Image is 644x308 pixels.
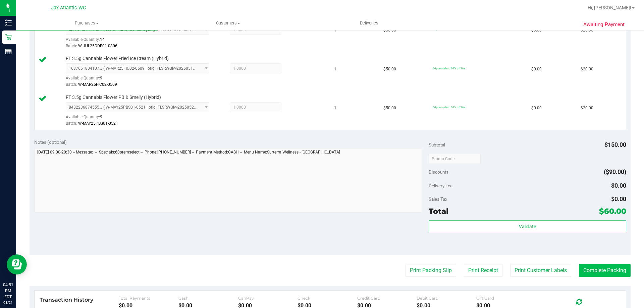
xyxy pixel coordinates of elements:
span: Purchases [16,20,157,26]
button: Print Packing Slip [406,264,456,277]
span: ($90.00) [604,168,626,175]
span: 60premselect: 60% off line [433,106,465,109]
inline-svg: Retail [5,34,12,41]
button: Print Receipt [464,264,502,277]
span: Discounts [429,166,448,178]
span: 60premselect: 60% off line [433,67,465,70]
span: $150.00 [604,141,626,148]
span: Awaiting Payment [583,21,625,28]
p: 04:51 PM EDT [3,282,13,300]
button: Validate [429,220,626,232]
span: Sales Tax [429,196,447,202]
input: Promo Code [429,154,481,164]
span: Delivery Fee [429,183,452,188]
iframe: Resource center [7,254,27,274]
inline-svg: Inventory [5,19,12,26]
span: $20.00 [581,105,593,111]
div: Available Quantity: [66,112,217,125]
span: Jax Atlantic WC [51,5,86,11]
span: 1 [334,66,336,72]
a: Customers [157,16,299,30]
span: FT 3.5g Cannabis Flower PB & Smelly (Hybrid) [66,94,161,101]
span: W-MAY25PBS01-0521 [78,121,118,126]
span: $50.00 [383,105,396,111]
span: Hi, [PERSON_NAME]! [588,5,631,10]
span: $20.00 [581,66,593,72]
button: Print Customer Labels [510,264,571,277]
div: Check [298,296,357,301]
span: Notes (optional) [34,139,67,145]
a: Deliveries [299,16,440,30]
span: $0.00 [531,66,542,72]
span: Customers [158,20,298,26]
span: Batch: [66,44,77,48]
span: Deliveries [351,20,387,26]
div: CanPay [238,296,298,301]
span: 14 [100,37,105,42]
div: Available Quantity: [66,35,217,48]
div: Credit Card [357,296,417,301]
span: $0.00 [611,195,626,202]
div: Cash [178,296,238,301]
inline-svg: Reports [5,48,12,55]
div: Gift Card [476,296,536,301]
span: Validate [519,224,536,229]
a: Purchases [16,16,157,30]
span: Subtotal [429,142,445,147]
span: Total [429,206,448,216]
span: FT 3.5g Cannabis Flower Fried Ice Cream (Hybrid) [66,55,169,62]
div: Available Quantity: [66,73,217,86]
span: 9 [100,115,102,119]
div: Total Payments [119,296,178,301]
p: 08/21 [3,300,13,305]
span: W-MAR25FIC02-0509 [78,82,117,87]
span: $50.00 [383,66,396,72]
span: 9 [100,76,102,80]
span: Batch: [66,121,77,126]
span: Batch: [66,82,77,87]
button: Complete Packing [579,264,631,277]
span: $60.00 [599,206,626,216]
span: $0.00 [531,105,542,111]
span: $0.00 [611,182,626,189]
span: W-JUL25DDF01-0806 [78,44,117,48]
div: Debit Card [417,296,476,301]
span: 1 [334,105,336,111]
